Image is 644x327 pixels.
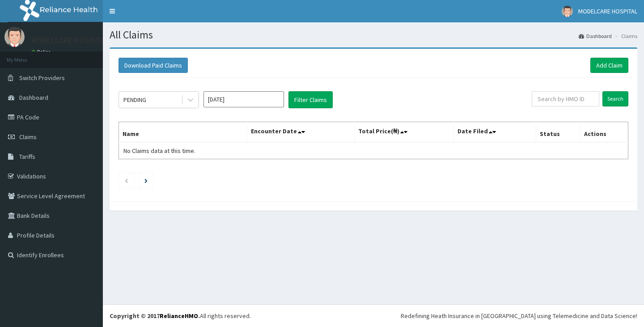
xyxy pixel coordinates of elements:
[579,32,612,40] a: Dashboard
[602,91,628,106] input: Search
[247,122,354,143] th: Encounter Date
[110,29,637,41] h1: All Claims
[19,153,35,161] span: Tariffs
[110,312,200,320] strong: Copyright © 2017 .
[160,312,198,320] a: RelianceHMO
[590,58,628,73] a: Add Claim
[123,95,146,104] div: PENDING
[453,122,536,143] th: Date Filed
[401,311,637,320] div: Redefining Heath Insurance in [GEOGRAPHIC_DATA] using Telemedicine and Data Science!
[19,93,48,102] span: Dashboard
[578,7,637,15] span: MODELCARE HOSPITAL
[124,176,128,184] a: Previous page
[354,122,453,143] th: Total Price(₦)
[562,6,573,17] img: User Image
[288,91,333,108] button: Filter Claims
[103,304,644,327] footer: All rights reserved.
[31,36,109,44] p: MODELCARE HOSPITAL
[119,122,247,143] th: Name
[31,49,53,55] a: Online
[580,122,628,143] th: Actions
[19,133,37,141] span: Claims
[144,176,148,184] a: Next page
[532,91,599,106] input: Search by HMO ID
[4,27,25,47] img: User Image
[613,32,637,40] li: Claims
[19,74,65,82] span: Switch Providers
[123,147,195,155] span: No Claims data at this time.
[119,58,188,73] button: Download Paid Claims
[536,122,580,143] th: Status
[203,91,284,107] input: Select Month and Year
